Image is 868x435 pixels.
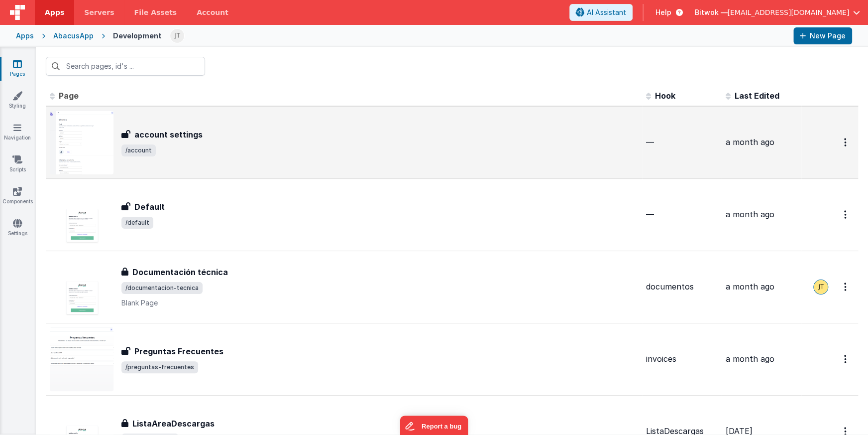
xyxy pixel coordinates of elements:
[132,418,215,430] h3: ListaAreaDescargas
[16,31,34,41] div: Apps
[838,349,854,369] button: Options
[84,7,114,17] span: Servers
[134,129,203,141] h3: account settings
[646,281,718,292] div: documentos
[735,91,779,101] span: Last Edited
[121,298,638,308] p: Blank Page
[655,91,675,101] span: Hook
[121,145,156,156] span: /account
[59,91,79,101] span: Page
[793,27,852,44] button: New Page
[726,282,774,291] span: a month ago
[655,7,671,17] span: Help
[694,7,860,17] button: Bitwok — [EMAIL_ADDRESS][DOMAIN_NAME]
[121,217,153,229] span: /default
[121,282,203,294] span: /documentacion-tecnica
[132,266,228,278] h3: Documentación técnica
[814,280,828,294] img: b946f60093a9f392b4f209222203fa12
[121,361,198,373] span: /preguntas-frecuentes
[726,354,774,364] span: a month ago
[53,31,94,41] div: AbacusApp
[113,31,162,41] div: Development
[726,209,774,219] span: a month ago
[46,57,205,76] input: Search pages, id's ...
[134,345,223,357] h3: Preguntas Frecuentes
[134,201,165,213] h3: Default
[587,7,626,17] span: AI Assistant
[838,277,854,297] button: Options
[726,137,774,147] span: a month ago
[646,209,654,219] span: —
[134,7,177,17] span: File Assets
[170,29,184,43] img: b946f60093a9f392b4f209222203fa12
[646,353,718,365] div: invoices
[569,4,633,21] button: AI Assistant
[646,137,654,147] span: —
[727,7,849,17] span: [EMAIL_ADDRESS][DOMAIN_NAME]
[45,7,64,17] span: Apps
[838,132,854,152] button: Options
[838,204,854,225] button: Options
[694,7,727,17] span: Bitwok —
